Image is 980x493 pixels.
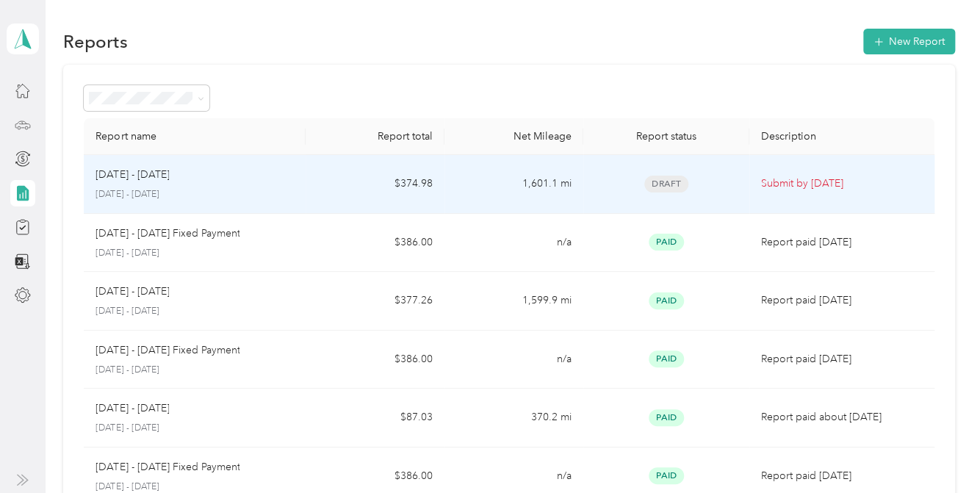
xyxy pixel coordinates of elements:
[84,118,306,155] th: Report name
[306,272,444,331] td: $377.26
[898,411,980,493] iframe: Everlance-gr Chat Button Frame
[444,155,583,214] td: 1,601.1 mi
[306,155,444,214] td: $374.98
[306,331,444,389] td: $386.00
[649,467,684,484] span: Paid
[96,226,239,242] p: [DATE] - [DATE] Fixed Payment
[649,350,684,367] span: Paid
[96,364,294,377] p: [DATE] - [DATE]
[761,292,923,309] p: Report paid [DATE]
[444,214,583,273] td: n/a
[761,234,923,251] p: Report paid [DATE]
[761,351,923,367] p: Report paid [DATE]
[306,214,444,273] td: $386.00
[96,400,169,417] p: [DATE] - [DATE]
[444,331,583,389] td: n/a
[444,389,583,447] td: 370.2 mi
[306,389,444,447] td: $87.03
[444,118,583,155] th: Net Mileage
[96,188,294,201] p: [DATE] - [DATE]
[649,409,684,426] span: Paid
[761,176,923,192] p: Submit by [DATE]
[595,130,738,143] div: Report status
[96,284,169,300] p: [DATE] - [DATE]
[761,468,923,484] p: Report paid [DATE]
[644,176,688,192] span: Draft
[649,234,684,251] span: Paid
[96,247,294,260] p: [DATE] - [DATE]
[444,272,583,331] td: 1,599.9 mi
[306,118,444,155] th: Report total
[761,409,923,425] p: Report paid about [DATE]
[96,305,294,318] p: [DATE] - [DATE]
[63,34,127,49] h1: Reports
[96,342,239,359] p: [DATE] - [DATE] Fixed Payment
[749,118,934,155] th: Description
[649,292,684,309] span: Paid
[96,167,169,183] p: [DATE] - [DATE]
[96,422,294,435] p: [DATE] - [DATE]
[96,459,239,475] p: [DATE] - [DATE] Fixed Payment
[863,29,955,54] button: New Report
